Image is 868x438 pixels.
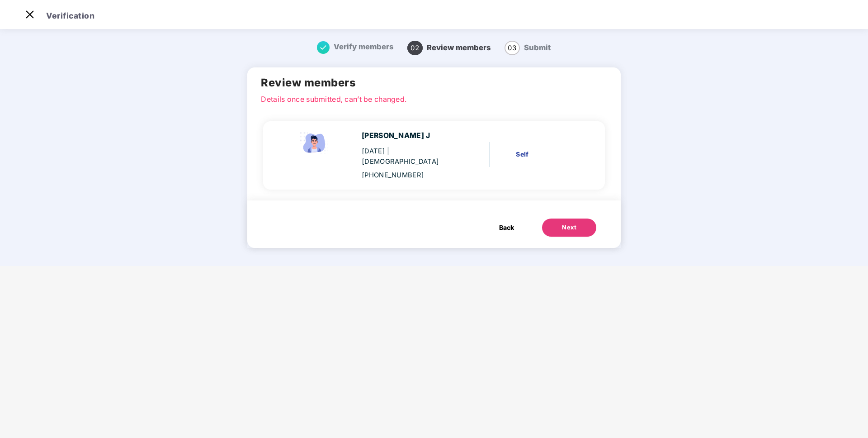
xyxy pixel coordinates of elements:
span: 02 [407,41,423,55]
span: Verify members [334,42,394,51]
div: [PHONE_NUMBER] [362,170,454,181]
div: [DATE] [362,146,454,167]
button: Back [490,219,523,237]
div: Self [516,149,577,159]
img: svg+xml;base64,PHN2ZyB4bWxucz0iaHR0cDovL3d3dy53My5vcmcvMjAwMC9zdmciIHdpZHRoPSIxNiIgaGVpZ2h0PSIxNi... [317,41,330,54]
button: Next [542,219,596,237]
div: Next [562,223,576,232]
p: Details once submitted, can’t be changed. [261,94,607,102]
img: svg+xml;base64,PHN2ZyBpZD0iRW1wbG95ZWVfbWFsZSIgeG1sbnM9Imh0dHA6Ly93d3cudzMub3JnLzIwMDAvc3ZnIiB3aW... [297,130,333,156]
div: [PERSON_NAME] J [362,130,454,142]
span: Review members [427,43,491,52]
span: 03 [505,41,520,55]
span: Back [499,223,514,233]
span: Submit [524,43,551,52]
h2: Review members [261,74,607,91]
